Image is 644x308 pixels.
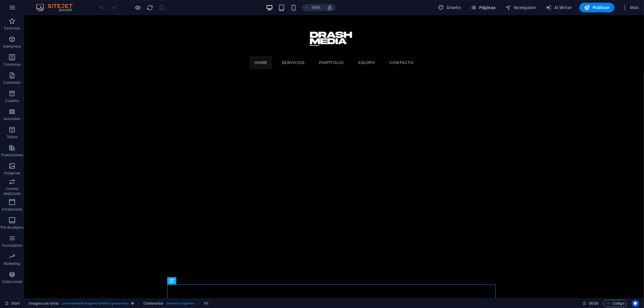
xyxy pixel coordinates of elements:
[1,153,23,157] p: Prestaciones
[438,5,461,11] span: Diseño
[593,301,594,306] span: :
[147,4,154,11] i: Volver a cargar página
[468,3,498,12] button: Páginas
[4,171,20,176] p: Imágenes
[4,261,20,266] p: Marketing
[4,116,21,121] p: Accordion
[2,207,22,212] p: Encabezado
[35,4,80,11] img: Editor Logo
[603,300,627,307] button: Código
[166,300,194,307] span: . text-with-image-box
[579,3,615,12] button: Publicar
[632,300,639,307] button: Usercentrics
[2,279,22,284] p: Colecciones
[4,62,21,67] p: Columnas
[131,302,134,305] i: Este elemento es un preajuste personalizable
[29,300,59,307] span: Haz clic para seleccionar y doble clic para editar
[29,300,209,307] nav: breadcrumb
[143,300,164,307] span: Haz clic para seleccionar y doble clic para editar
[606,300,624,307] span: Código
[5,98,19,103] p: Cuadros
[471,5,496,11] span: Páginas
[543,3,575,12] button: AI Writer
[7,135,18,139] p: Tablas
[3,44,21,49] p: Elementos
[3,80,21,85] p: Contenido
[311,4,321,11] h6: 100%
[302,4,324,11] button: 100%
[584,5,610,11] span: Publicar
[5,300,20,307] a: Haz clic para cancelar la selección y doble clic para abrir páginas
[436,3,463,12] button: Diseño
[505,5,536,11] span: Navegador
[4,26,20,31] p: Favoritos
[1,225,23,230] p: Pie de página
[2,243,22,248] p: Formularios
[503,3,539,12] button: Navegador
[546,5,572,11] span: AI Writer
[204,300,209,307] span: Haz clic para seleccionar y doble clic para editar
[134,4,142,11] button: Haz clic para salir del modo de previsualización y seguir editando
[583,300,599,307] h6: Tiempo de la sesión
[146,4,154,11] button: reload
[61,300,129,307] span: . preset-text-with-image-v3-default .bg-secondary
[622,5,639,11] span: Más
[619,3,641,12] button: Más
[589,300,598,307] span: 00 00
